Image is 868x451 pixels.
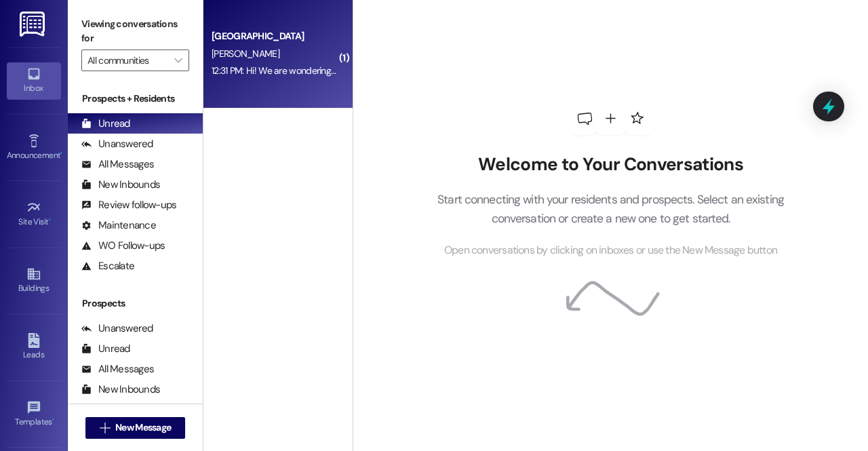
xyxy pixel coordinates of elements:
[212,29,337,43] div: [GEOGRAPHIC_DATA]
[212,47,279,60] span: [PERSON_NAME]
[68,92,203,106] div: Prospects + Residents
[417,154,805,176] h2: Welcome to Your Conversations
[7,329,61,366] a: Leads
[81,117,130,131] div: Unread
[7,196,61,233] a: Site Visit •
[81,362,154,376] div: All Messages
[212,64,437,77] div: 12:31 PM: Hi! We are wondering if you provide bed raisers?
[81,383,160,397] div: New Inbounds
[20,12,47,37] img: ResiDesk Logo
[417,190,805,229] p: Start connecting with your residents and prospects. Select an existing conversation or create a n...
[7,262,61,299] a: Buildings
[60,149,62,158] span: •
[81,14,189,50] label: Viewing conversations for
[81,218,156,233] div: Maintenance
[81,259,134,273] div: Escalate
[81,157,154,172] div: All Messages
[444,242,777,259] span: Open conversations by clicking on inboxes or use the New Message button
[115,420,171,435] span: New Message
[81,198,176,212] div: Review follow-ups
[85,417,186,439] button: New Message
[100,423,110,433] i: 
[7,62,61,99] a: Inbox
[68,296,203,311] div: Prospects
[7,396,61,433] a: Templates •
[81,239,165,253] div: WO Follow-ups
[174,55,182,66] i: 
[87,50,167,71] input: All communities
[52,415,54,425] span: •
[81,137,153,151] div: Unanswered
[81,342,130,356] div: Unread
[81,321,153,336] div: Unanswered
[49,215,51,224] span: •
[81,178,160,192] div: New Inbounds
